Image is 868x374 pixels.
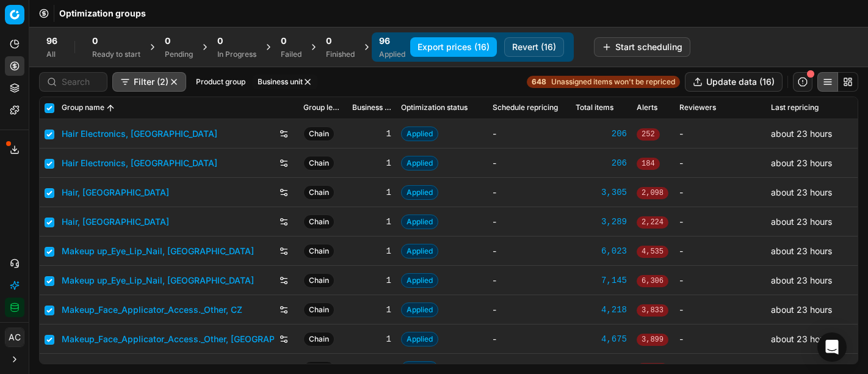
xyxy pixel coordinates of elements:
[5,328,24,347] button: AC
[303,244,335,258] span: Chain
[352,333,391,345] div: 1
[771,334,832,344] span: about 23 hours
[217,50,256,59] div: In Progress
[504,37,564,57] button: Revert (16)
[401,244,438,258] span: Applied
[410,37,497,57] button: Export prices (16)
[401,127,438,141] span: Applied
[576,216,627,228] a: 3,289
[401,103,468,113] span: Optimization status
[352,186,391,199] div: 1
[527,76,680,88] a: 648Unassigned items won't be repriced
[488,148,571,178] td: -
[352,157,391,169] div: 1
[637,128,660,141] span: 252
[303,156,335,170] span: Chain
[62,333,274,345] a: Makeup_Face_Applicator_Access._Other, [GEOGRAPHIC_DATA]
[637,187,668,199] span: 2,098
[165,50,193,59] div: Pending
[59,7,146,20] nav: breadcrumb
[303,127,335,141] span: Chain
[62,245,254,257] a: Makeup up_Eye_Lip_Nail, [GEOGRAPHIC_DATA]
[771,158,832,168] span: about 23 hours
[576,128,627,140] a: 206
[59,7,146,20] span: Optimization groups
[401,273,438,288] span: Applied
[303,185,335,200] span: Chain
[675,119,766,148] td: -
[352,103,391,113] span: Business unit
[352,304,391,316] div: 1
[46,35,57,47] span: 96
[104,102,117,114] button: Sorted by Group name ascending
[112,72,186,92] button: Filter (2)
[379,35,390,47] span: 96
[576,245,627,257] div: 6,023
[488,324,571,354] td: -
[637,304,668,317] span: 3,833
[401,332,438,346] span: Applied
[488,178,571,207] td: -
[576,186,627,199] a: 3,305
[46,50,57,59] div: All
[303,103,342,113] span: Group level
[401,302,438,317] span: Applied
[62,103,104,113] span: Group name
[675,266,766,295] td: -
[281,35,286,47] span: 0
[326,50,355,59] div: Finished
[576,274,627,287] a: 7,145
[675,295,766,324] td: -
[576,103,613,113] span: Total items
[771,304,832,315] span: about 23 hours
[637,246,668,258] span: 4,535
[637,334,668,346] span: 3,899
[576,333,627,345] a: 4,675
[281,50,302,59] div: Failed
[352,274,391,287] div: 1
[488,207,571,237] td: -
[576,157,627,169] a: 206
[379,50,405,59] div: Applied
[675,237,766,266] td: -
[551,77,675,87] span: Unassigned items won't be repriced
[165,35,170,47] span: 0
[771,275,832,285] span: about 23 hours
[326,35,331,47] span: 0
[771,246,832,256] span: about 23 hours
[576,304,627,316] a: 4,218
[401,185,438,200] span: Applied
[685,72,783,92] button: Update data (16)
[771,187,832,197] span: about 23 hours
[488,119,571,148] td: -
[675,178,766,207] td: -
[62,157,217,169] a: Hair Electronics, [GEOGRAPHIC_DATA]
[352,245,391,257] div: 1
[401,215,438,229] span: Applied
[488,266,571,295] td: -
[62,274,254,287] a: Makeup up_Eye_Lip_Nail, [GEOGRAPHIC_DATA]
[401,156,438,170] span: Applied
[817,332,847,362] div: Open Intercom Messenger
[493,103,558,113] span: Schedule repricing
[303,215,335,229] span: Chain
[637,275,668,287] span: 6,306
[92,35,98,47] span: 0
[637,103,657,113] span: Alerts
[771,363,832,373] span: about 23 hours
[488,295,571,324] td: -
[62,186,169,199] a: Hair, [GEOGRAPHIC_DATA]
[253,75,317,89] button: Business unit
[594,37,690,57] button: Start scheduling
[191,75,250,89] button: Product group
[679,103,716,113] span: Reviewers
[675,324,766,354] td: -
[675,207,766,237] td: -
[303,273,335,288] span: Chain
[92,50,140,59] div: Ready to start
